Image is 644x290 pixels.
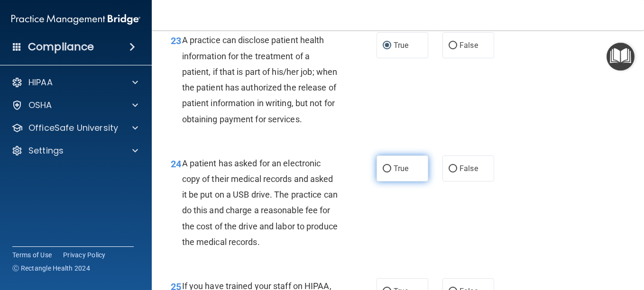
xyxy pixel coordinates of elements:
[28,100,52,111] p: OSHA
[63,250,106,260] a: Privacy Policy
[383,42,391,49] input: True
[171,35,181,46] span: 23
[383,165,391,172] input: True
[12,250,52,260] a: Terms of Use
[11,10,140,29] img: PMB logo
[12,263,90,273] span: Ⓒ Rectangle Health 2024
[394,164,408,173] span: True
[449,42,457,49] input: False
[28,77,53,88] p: HIPAA
[28,145,64,156] p: Settings
[480,223,633,261] iframe: Drift Widget Chat Controller
[11,100,138,111] a: OSHA
[171,158,181,170] span: 24
[11,145,138,156] a: Settings
[28,122,118,134] p: OfficeSafe University
[607,43,635,71] button: Open Resource Center
[449,165,457,172] input: False
[11,122,138,134] a: OfficeSafe University
[182,35,338,124] span: A practice can disclose patient health information for the treatment of a patient, if that is par...
[394,41,408,50] span: True
[460,164,478,173] span: False
[460,41,478,50] span: False
[11,77,138,88] a: HIPAA
[182,158,338,247] span: A patient has asked for an electronic copy of their medical records and asked it be put on a USB ...
[28,40,94,54] h4: Compliance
